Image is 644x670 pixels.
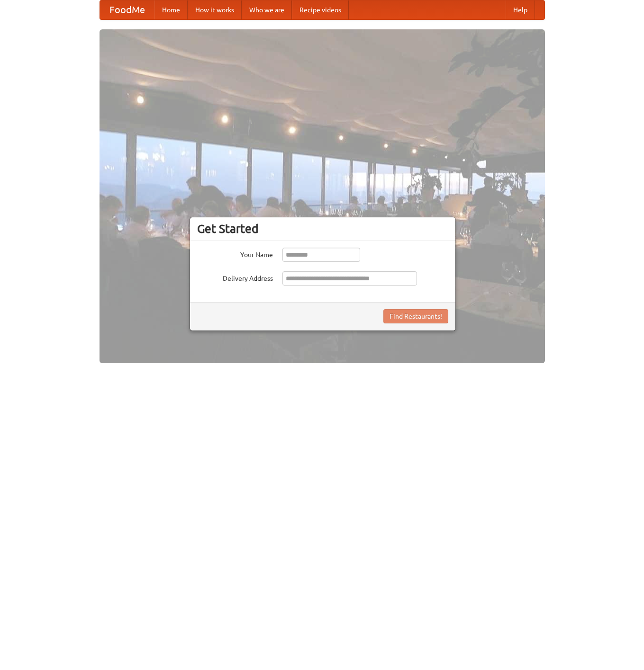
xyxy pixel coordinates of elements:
[506,0,535,19] a: Help
[242,0,292,19] a: Who we are
[154,0,188,19] a: Home
[383,309,448,323] button: Find Restaurants!
[100,0,154,19] a: FoodMe
[197,222,448,236] h3: Get Started
[292,0,349,19] a: Recipe videos
[197,271,273,283] label: Delivery Address
[197,248,273,259] label: Your Name
[188,0,242,19] a: How it works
